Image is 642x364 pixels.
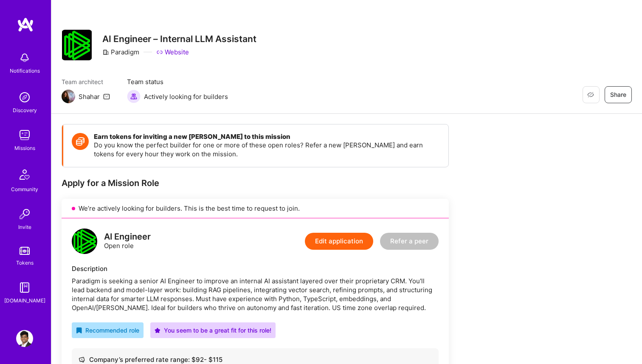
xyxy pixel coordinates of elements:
i: icon RecommendedBadge [76,327,82,333]
img: discovery [16,89,33,106]
a: User Avatar [14,330,35,347]
div: Paradigm [102,48,139,56]
img: Token icon [72,133,89,150]
div: Description [72,264,439,273]
img: guide book [16,279,33,296]
span: Actively looking for builders [144,92,228,101]
div: Recommended role [76,326,139,335]
div: Community [11,185,38,194]
div: Apply for a Mission Role [62,178,449,189]
div: Paradigm is seeking a senior AI Engineer to improve an internal AI assistant layered over their p... [72,277,439,312]
i: icon Cash [79,356,85,363]
img: Invite [16,206,33,223]
a: Website [156,48,189,56]
div: You seem to be a great fit for this role! [155,326,271,335]
img: tokens [20,247,30,255]
button: Refer a peer [380,233,439,250]
button: Share [605,86,632,103]
div: Tokens [16,258,34,267]
p: Do you know the perfect builder for one or more of these open roles? Refer a new [PERSON_NAME] an... [94,141,440,158]
div: Notifications [10,66,40,75]
i: icon PurpleStar [155,327,160,333]
img: logo [72,229,97,254]
img: logo [17,17,34,32]
i: icon Mail [103,93,110,100]
i: icon CompanyGray [102,49,109,56]
div: AI Engineer [104,232,151,241]
div: Invite [18,223,31,231]
img: teamwork [16,127,33,144]
div: Shahar [79,92,100,101]
h4: Earn tokens for inviting a new [PERSON_NAME] to this mission [94,133,440,141]
i: icon EyeClosed [587,91,594,98]
button: Edit application [305,233,373,250]
img: Company Logo [62,30,92,60]
span: Share [610,90,626,99]
div: Missions [14,144,35,152]
img: bell [16,49,33,66]
div: Company’s preferred rate range: $ 92 - $ 115 [79,355,432,364]
span: Team status [127,77,228,86]
div: Open role [104,232,151,250]
div: Discovery [13,106,37,115]
div: We’re actively looking for builders. This is the best time to request to join. [62,199,449,218]
img: Community [14,164,35,185]
div: [DOMAIN_NAME] [4,296,45,305]
h3: AI Engineer – Internal LLM Assistant [102,34,256,44]
span: Team architect [62,77,110,86]
img: User Avatar [16,330,33,347]
img: Team Architect [62,90,75,103]
img: Actively looking for builders [127,90,141,103]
